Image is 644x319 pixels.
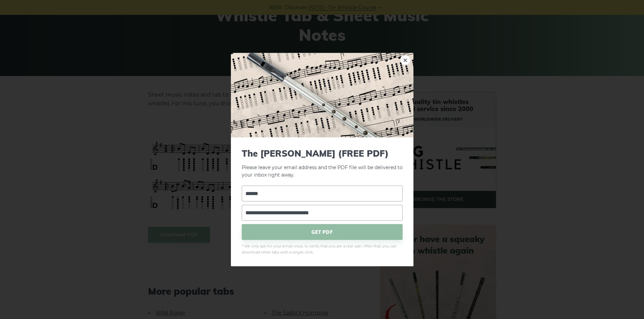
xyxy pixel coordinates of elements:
[400,55,410,65] a: ×
[242,243,403,256] span: * We only ask for your email once, to verify that you are a real user. After that, you can downlo...
[242,148,403,158] span: The [PERSON_NAME] (FREE PDF)
[242,224,403,240] span: GET PDF
[231,53,413,137] img: Tin Whistle Tab Preview
[242,148,403,179] p: Please leave your email address and the PDF file will be delivered to your inbox right away.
